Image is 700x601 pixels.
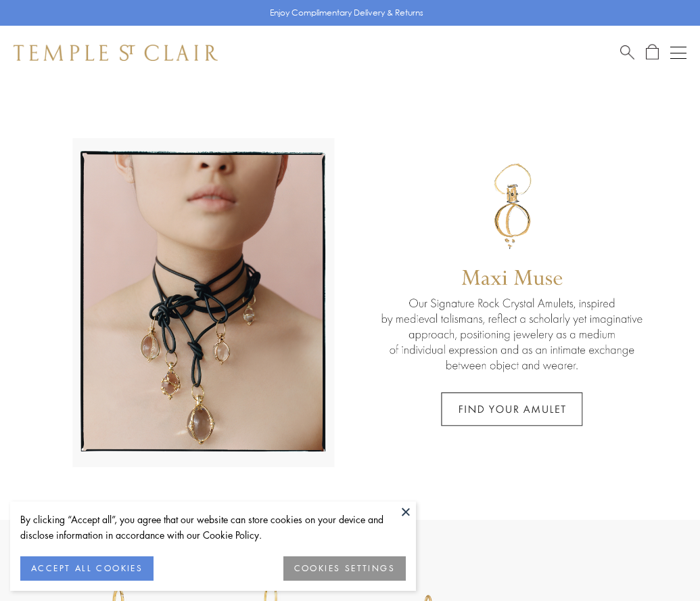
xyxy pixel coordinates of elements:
button: ACCEPT ALL COOKIES [20,556,154,581]
a: Open Shopping Bag [646,44,659,61]
div: By clicking “Accept all”, you agree that our website can store cookies on your device and disclos... [20,512,406,543]
button: Open navigation [670,45,686,61]
p: Enjoy Complimentary Delivery & Returns [270,6,423,20]
button: COOKIES SETTINGS [283,556,406,581]
a: Search [620,44,634,61]
img: Temple St. Clair [14,45,218,61]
